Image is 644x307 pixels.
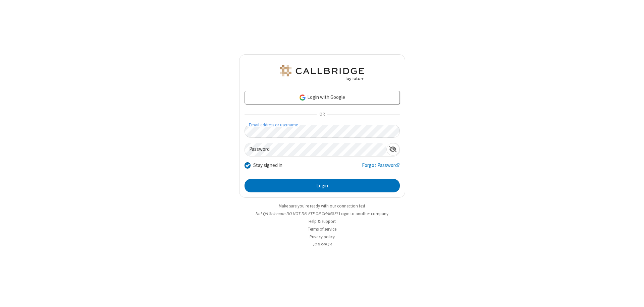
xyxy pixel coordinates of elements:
li: Not QA Selenium DO NOT DELETE OR CHANGE? [239,210,405,217]
div: Show password [386,143,399,156]
span: OR [317,110,327,119]
label: Stay signed in [253,162,282,169]
a: Privacy policy [310,234,335,240]
input: Email address or username [245,125,400,138]
img: google-icon.png [299,94,306,101]
img: QA Selenium DO NOT DELETE OR CHANGE [278,65,366,81]
li: v2.6.349.14 [239,241,405,248]
button: Login [245,179,400,192]
input: Password [245,143,386,156]
a: Make sure you're ready with our connection test [279,203,365,209]
button: Login to another company [339,210,388,217]
a: Help & support [309,219,336,224]
a: Forgot Password? [362,162,400,174]
a: Terms of service [308,226,336,232]
a: Login with Google [245,91,400,104]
